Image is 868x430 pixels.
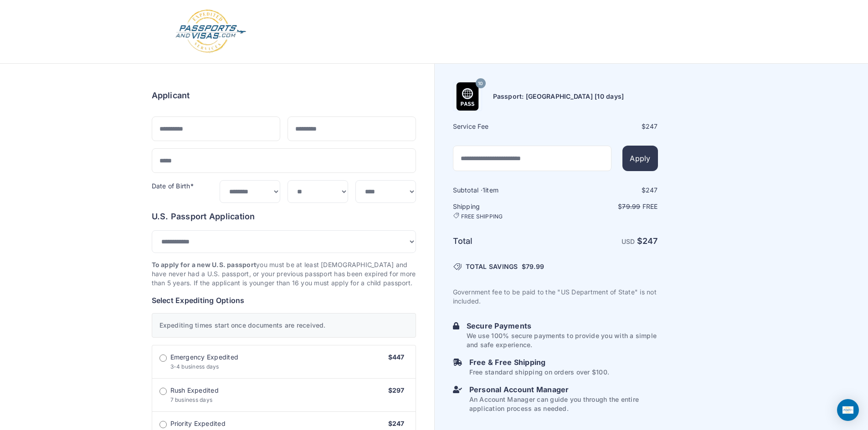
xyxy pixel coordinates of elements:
span: 10 [478,78,483,90]
div: $ [556,186,658,195]
span: TOTAL SAVINGS [466,262,518,271]
p: We use 100% secure payments to provide you with a simple and safe experience. [467,331,658,349]
p: An Account Manager can guide you through the entire application process as needed. [469,395,658,413]
span: 3-4 business days [170,363,219,370]
p: Free standard shipping on orders over $100. [469,368,609,377]
h6: Select Expediting Options [152,295,416,306]
span: 79.99 [622,202,640,210]
span: $447 [388,353,405,361]
p: you must be at least [DEMOGRAPHIC_DATA] and have never had a U.S. passport, or your previous pass... [152,260,416,288]
label: Date of Birth* [152,182,194,190]
span: 247 [646,186,658,194]
span: $247 [388,420,405,427]
img: Logo [175,9,247,54]
h6: Secure Payments [467,320,658,331]
h6: Passport: [GEOGRAPHIC_DATA] [10 days] [493,92,624,101]
div: Open Intercom Messenger [837,399,859,421]
strong: To apply for a new U.S. passport [152,261,257,268]
h6: Free & Free Shipping [469,357,609,368]
span: 79.99 [526,263,544,270]
h6: U.S. Passport Application [152,210,416,223]
h6: Personal Account Manager [469,384,658,395]
span: Priority Expedited [170,419,226,428]
div: Expediting times start once documents are received. [152,313,416,338]
span: Emergency Expedited [170,353,239,362]
span: 1 [483,186,485,194]
h6: Shipping [453,202,555,220]
span: $297 [388,386,405,394]
span: 247 [642,236,658,246]
h6: Service Fee [453,122,555,131]
span: $ [522,262,544,271]
h6: Applicant [152,89,190,102]
span: 7 business days [170,396,213,403]
span: Free [642,202,658,210]
span: USD [621,238,635,245]
span: 247 [646,122,658,130]
div: $ [556,122,658,131]
h6: Total [453,235,555,248]
strong: $ [637,236,658,246]
img: Product Name [453,82,482,111]
span: Rush Expedited [170,386,219,395]
button: Apply [622,146,657,171]
p: Government fee to be paid to the "US Department of State" is not included. [453,288,658,306]
p: $ [556,202,658,211]
h6: Subtotal · item [453,186,555,195]
span: FREE SHIPPING [461,213,503,220]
